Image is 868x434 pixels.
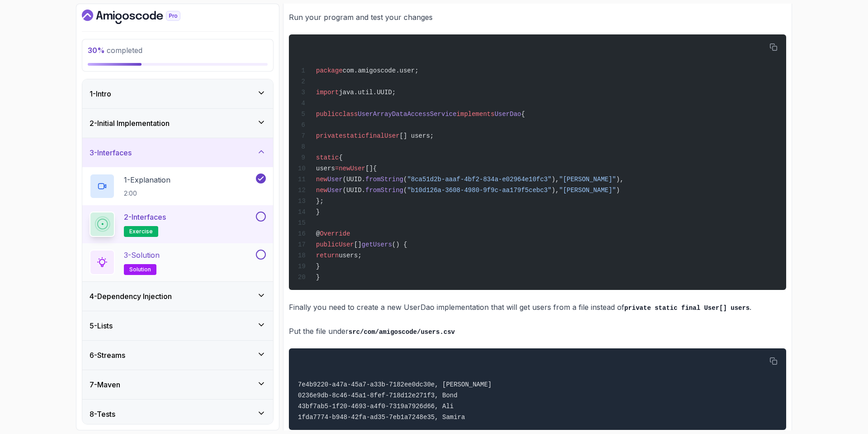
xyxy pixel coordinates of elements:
[316,165,335,172] span: users
[354,241,362,248] span: []
[349,328,455,336] code: src/com/amigoscode/users.csv
[316,208,320,216] span: }
[316,132,343,140] span: private
[559,187,616,194] span: "[PERSON_NAME]"
[343,132,365,140] span: static
[90,212,266,237] button: 2-Interfacesexercise
[124,189,170,198] p: 2:00
[82,400,273,429] button: 8-Tests
[495,111,521,118] span: UserDao
[339,252,361,259] span: users;
[289,11,786,24] p: Run your program and test your changes
[316,187,327,194] span: new
[403,187,407,194] span: (
[365,187,403,194] span: fromString
[82,138,273,167] button: 3-Interfaces
[407,176,552,183] span: "8ca51d2b-aaaf-4bf2-834a-e02964e10fc3"
[552,187,559,194] span: ),
[90,118,170,129] h3: 2 - Initial Implementation
[365,132,384,140] span: final
[129,228,153,235] span: exercise
[616,187,620,194] span: )
[457,111,495,118] span: implements
[339,154,342,161] span: {
[82,282,273,311] button: 4-Dependency Injection
[90,174,266,199] button: 1-Explanation2:00
[82,341,273,370] button: 6-Streams
[365,176,403,183] span: fromString
[316,176,327,183] span: new
[289,325,786,338] p: Put the file under
[339,241,354,248] span: User
[82,109,273,138] button: 2-Initial Implementation
[90,250,266,275] button: 3-Solutionsolution
[384,132,400,140] span: User
[358,111,456,118] span: UserArrayDataAccessService
[316,241,339,248] span: public
[82,79,273,108] button: 1-Intro
[343,67,419,74] span: com.amigoscode.user;
[82,10,201,24] a: Dashboard
[343,176,365,183] span: (UUID.
[316,111,339,118] span: public
[90,320,113,331] h3: 5 - Lists
[407,187,552,194] span: "b10d126a-3608-4980-9f9c-aa179f5cebc3"
[392,241,407,248] span: () {
[335,165,339,172] span: =
[339,165,350,172] span: new
[316,89,339,96] span: import
[316,263,320,270] span: }
[362,241,392,248] span: getUsers
[90,291,172,302] h3: 4 - Dependency Injection
[403,176,407,183] span: (
[90,88,111,99] h3: 1 - Intro
[316,67,343,74] span: package
[124,174,170,185] p: 1 - Explanation
[124,250,160,260] p: 3 - Solution
[521,111,525,118] span: {
[129,266,151,273] span: solution
[90,409,115,420] h3: 8 - Tests
[339,89,396,96] span: java.util.UUID;
[327,187,343,194] span: User
[88,46,142,55] span: completed
[616,176,624,183] span: ),
[316,274,320,281] span: }
[365,165,377,172] span: []{
[88,46,105,55] span: 30 %
[298,381,491,421] code: 7e4b9220-a47a-45a7-a33b-7182ee0dc30e, [PERSON_NAME] 0236e9db-8c46-45a1-8fef-718d12e271f3, Bond 43...
[82,370,273,399] button: 7-Maven
[90,147,132,158] h3: 3 - Interfaces
[124,212,166,222] p: 2 - Interfaces
[316,154,339,161] span: static
[400,132,434,140] span: [] users;
[90,379,120,390] h3: 7 - Maven
[316,198,324,205] span: };
[624,304,750,312] code: private static final User[] users
[343,187,365,194] span: (UUID.
[559,176,616,183] span: "[PERSON_NAME]"
[552,176,559,183] span: ),
[289,301,786,314] p: Finally you need to create a new UserDao implementation that will get users from a file instead of .
[316,252,339,259] span: return
[90,350,125,361] h3: 6 - Streams
[82,311,273,340] button: 5-Lists
[339,111,358,118] span: class
[327,176,343,183] span: User
[316,230,320,237] span: @
[350,165,366,172] span: User
[320,230,350,237] span: Override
